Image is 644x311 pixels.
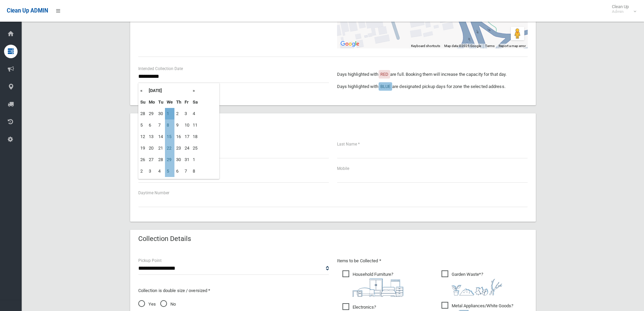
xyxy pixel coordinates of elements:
[147,119,157,131] td: 6
[147,165,157,177] td: 3
[139,154,147,165] td: 26
[174,96,183,108] th: Th
[165,154,174,165] td: 29
[342,270,403,297] span: Household Furniture
[183,131,191,142] td: 17
[165,165,174,177] td: 5
[147,131,157,142] td: 13
[411,44,440,48] button: Keyboard shortcuts
[612,9,629,14] small: Admin
[139,131,147,142] td: 12
[130,116,196,129] header: Personal Details
[442,270,502,295] span: Garden Waste*
[147,142,157,154] td: 20
[452,279,502,295] img: 4fd8a5c772b2c999c83690221e5242e0.png
[139,85,147,96] th: «
[157,154,165,165] td: 28
[337,257,528,265] p: Items to be Collected *
[183,108,191,119] td: 3
[147,154,157,165] td: 27
[165,96,174,108] th: We
[139,96,147,108] th: Su
[174,108,183,119] td: 2
[380,84,390,89] span: BLUE
[511,27,524,40] button: Drag Pegman onto the map to open Street View
[183,142,191,154] td: 24
[147,85,191,96] th: [DATE]
[191,154,199,165] td: 1
[165,142,174,154] td: 22
[165,119,174,131] td: 8
[485,44,495,48] a: Terms (opens in new tab)
[353,272,403,297] i: ?
[183,154,191,165] td: 31
[139,108,147,119] td: 28
[191,142,199,154] td: 25
[174,154,183,165] td: 30
[130,232,199,245] header: Collection Details
[499,44,526,48] a: Report a map error
[174,131,183,142] td: 16
[165,131,174,142] td: 15
[191,85,199,96] th: »
[191,119,199,131] td: 11
[353,279,403,297] img: aa9efdbe659d29b613fca23ba79d85cb.png
[157,108,165,119] td: 30
[337,70,528,79] p: Days highlighted with are full. Booking them will increase the capacity for that day.
[191,108,199,119] td: 4
[157,131,165,142] td: 14
[138,287,329,295] p: Collection is double size / oversized *
[183,165,191,177] td: 7
[157,165,165,177] td: 4
[609,4,636,14] span: Clean Up
[174,142,183,154] td: 23
[139,119,147,131] td: 5
[191,131,199,142] td: 18
[444,44,481,48] span: Map data ©2025 Google
[157,119,165,131] td: 7
[191,96,199,108] th: Sa
[174,119,183,131] td: 9
[337,83,528,91] p: Days highlighted with are designated pickup days for zone the selected address.
[160,300,176,308] span: No
[7,7,48,14] span: Clean Up ADMIN
[339,40,361,48] a: Open this area in Google Maps (opens a new window)
[138,300,156,308] span: Yes
[174,165,183,177] td: 6
[452,272,502,295] i: ?
[183,119,191,131] td: 10
[380,72,388,77] span: RED
[147,96,157,108] th: Mo
[139,165,147,177] td: 2
[165,108,174,119] td: 1
[139,142,147,154] td: 19
[183,96,191,108] th: Fr
[191,165,199,177] td: 8
[157,142,165,154] td: 21
[157,96,165,108] th: Tu
[147,108,157,119] td: 29
[339,40,361,48] img: Google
